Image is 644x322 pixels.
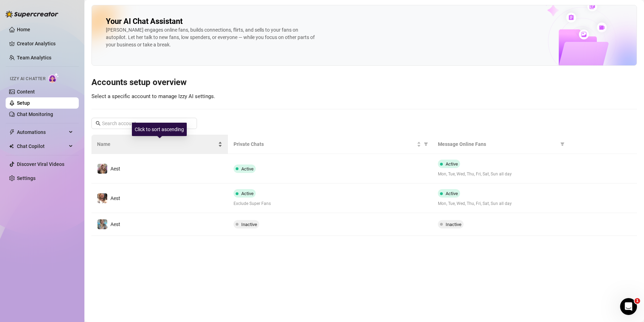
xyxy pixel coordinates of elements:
a: Setup [17,100,30,106]
span: Name [97,140,217,148]
input: Search account [102,120,187,127]
a: Discover Viral Videos [17,161,64,167]
span: filter [422,139,429,149]
span: Chat Copilot [17,141,67,152]
h3: Accounts setup overview [91,77,637,88]
iframe: Intercom live chat [620,298,637,315]
a: Content [17,89,35,95]
span: Select a specific account to manage Izzy AI settings. [91,93,215,99]
img: Aest [97,193,107,203]
span: Message Online Fans [438,140,557,148]
span: Inactive [241,222,257,227]
a: Home [17,27,30,32]
h2: Your AI Chat Assistant [106,17,183,26]
span: Active [446,161,458,167]
span: Active [446,191,458,196]
span: thunderbolt [9,129,15,135]
span: search [96,121,101,126]
span: Aest [110,166,120,172]
a: Settings [17,175,36,181]
div: [PERSON_NAME] engages online fans, builds connections, flirts, and sells to your fans on autopilo... [106,26,317,49]
span: Mon, Tue, Wed, Thu, Fri, Sat, Sun all day [438,200,563,207]
img: Chat Copilot [9,144,14,149]
span: filter [560,142,565,146]
img: logo-BBDzfeDw.svg [6,11,58,18]
span: Izzy AI Chatter [10,76,45,82]
span: filter [424,142,428,146]
img: AI Chatter [48,73,59,83]
span: Automations [17,127,67,138]
img: Aest [97,219,107,229]
span: Private Chats [234,140,416,148]
span: Aest [110,195,120,201]
a: Chat Monitoring [17,111,53,117]
img: Aest [97,164,107,174]
div: Click to sort ascending [132,123,187,136]
span: Active [241,191,254,196]
th: Name [91,135,228,154]
span: Aest [110,221,120,227]
span: Inactive [446,222,461,227]
span: Exclude Super Fans [234,200,427,207]
span: Active [241,166,254,172]
th: Private Chats [228,135,433,154]
a: Creator Analytics [17,38,73,49]
span: filter [559,139,566,149]
span: 1 [635,298,640,304]
a: Team Analytics [17,55,51,60]
span: Mon, Tue, Wed, Thu, Fri, Sat, Sun all day [438,171,563,178]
